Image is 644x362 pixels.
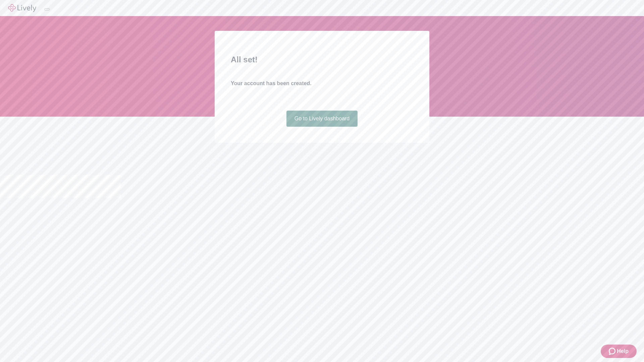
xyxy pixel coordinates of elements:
[601,345,637,358] button: Zendesk support iconHelp
[231,79,413,87] h4: Your account has been created.
[44,8,50,10] button: Log out
[8,4,36,12] img: Lively
[609,347,617,355] svg: Zendesk support icon
[231,54,413,66] h2: All set!
[617,347,629,355] span: Help
[286,111,358,127] a: Go to Lively dashboard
